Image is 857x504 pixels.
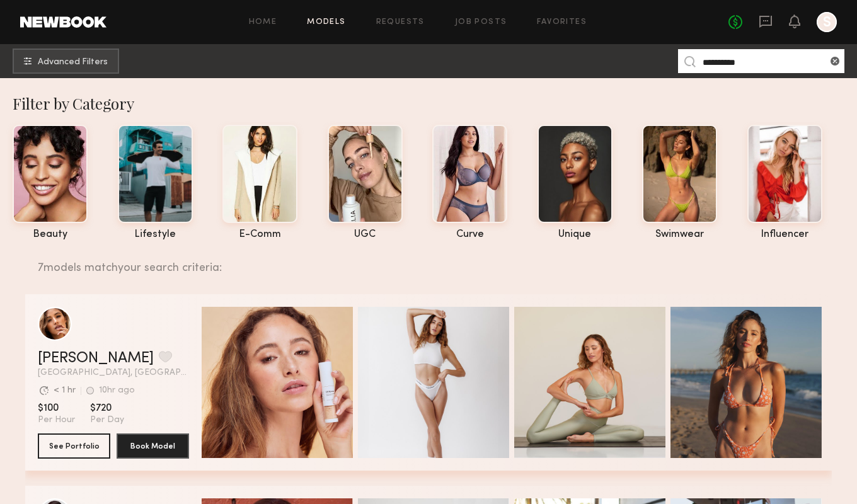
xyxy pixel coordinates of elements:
div: < 1 hr [54,386,76,395]
div: curve [432,229,507,240]
div: 10hr ago [99,386,135,395]
a: Home [249,18,277,26]
span: Per Hour [38,415,75,426]
button: Book Model [117,433,189,459]
a: [PERSON_NAME] [38,351,154,366]
div: Filter by Category [13,93,857,113]
span: Per Day [90,415,124,426]
a: Favorites [537,18,587,26]
div: beauty [13,229,88,240]
button: Advanced Filters [13,49,119,74]
span: Advanced Filters [38,58,108,67]
a: Requests [376,18,425,26]
span: $720 [90,402,124,415]
div: 7 models match your search criteria: [38,248,822,274]
a: Job Posts [455,18,507,26]
div: lifestyle [118,229,193,240]
a: S [817,12,837,32]
div: swimwear [642,229,717,240]
div: UGC [328,229,403,240]
div: e-comm [222,229,297,240]
a: Models [307,18,345,26]
span: $100 [38,402,75,415]
button: See Portfolio [38,433,110,459]
div: unique [538,229,613,240]
div: influencer [747,229,822,240]
span: [GEOGRAPHIC_DATA], [GEOGRAPHIC_DATA] [38,369,189,377]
